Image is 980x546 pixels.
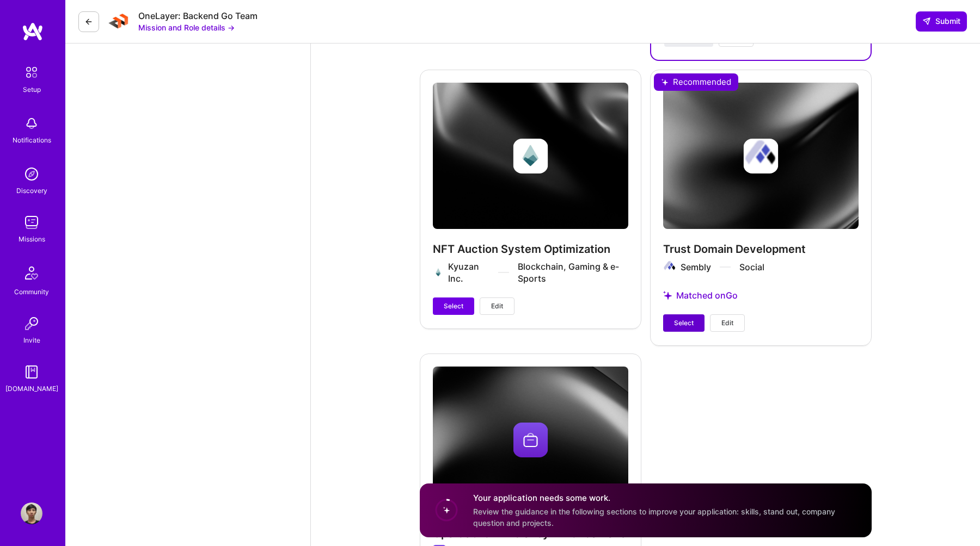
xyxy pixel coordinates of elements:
[19,233,45,245] div: Missions
[21,163,42,185] img: discovery
[19,260,45,286] img: Community
[480,297,514,315] button: Edit
[5,383,58,394] div: [DOMAIN_NAME]
[473,492,859,504] h4: Your application needs some work.
[433,297,474,315] button: Select
[21,361,42,383] img: guide book
[444,301,463,311] span: Select
[491,301,503,311] span: Edit
[22,22,44,41] img: logo
[13,134,51,146] div: Notifications
[16,185,47,196] div: Discovery
[21,113,42,134] img: bell
[18,502,45,524] a: User Avatar
[916,11,967,31] button: Submit
[23,334,40,346] div: Invite
[108,11,130,33] img: Company Logo
[21,212,42,233] img: teamwork
[663,314,705,332] button: Select
[20,61,43,84] img: setup
[721,318,733,328] span: Edit
[84,17,93,26] i: icon LeftArrowDark
[138,22,235,33] button: Mission and Role details →
[23,84,41,95] div: Setup
[138,10,258,22] div: OneLayer: Backend Go Team
[21,502,42,524] img: User Avatar
[922,17,931,26] i: icon SendLight
[922,16,960,27] span: Submit
[473,507,835,528] span: Review the guidance in the following sections to improve your application: skills, stand out, com...
[21,313,42,334] img: Invite
[710,314,745,332] button: Edit
[14,286,49,297] div: Community
[674,318,694,328] span: Select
